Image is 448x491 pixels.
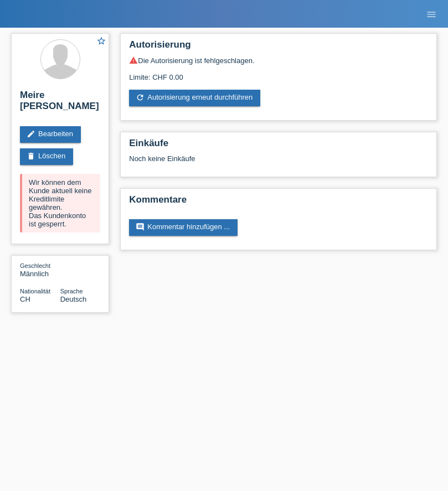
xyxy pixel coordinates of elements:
[129,65,428,81] div: Limite: CHF 0.00
[20,126,81,143] a: editBearbeiten
[20,288,50,294] span: Nationalität
[129,39,428,56] h2: Autorisierung
[129,90,260,106] a: refreshAutorisierung erneut durchführen
[420,11,442,17] a: menu
[129,138,428,154] h2: Einkäufe
[96,36,106,48] a: star_border
[27,130,35,138] i: edit
[129,219,238,236] a: commentKommentar hinzufügen ...
[129,56,138,65] i: warning
[60,288,83,294] span: Sprache
[60,295,87,303] span: Deutsch
[20,261,60,278] div: Männlich
[20,90,100,117] h2: Meire [PERSON_NAME]
[129,56,428,65] div: Die Autorisierung ist fehlgeschlagen.
[20,148,73,165] a: deleteLöschen
[129,194,428,211] h2: Kommentare
[20,174,100,232] div: Wir können dem Kunde aktuell keine Kreditlimite gewähren. Das Kundenkonto ist gesperrt.
[27,152,35,161] i: delete
[20,295,30,303] span: Schweiz
[20,262,50,269] span: Geschlecht
[96,36,106,46] i: star_border
[136,93,145,102] i: refresh
[426,9,437,20] i: menu
[129,154,428,171] div: Noch keine Einkäufe
[136,223,145,231] i: comment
